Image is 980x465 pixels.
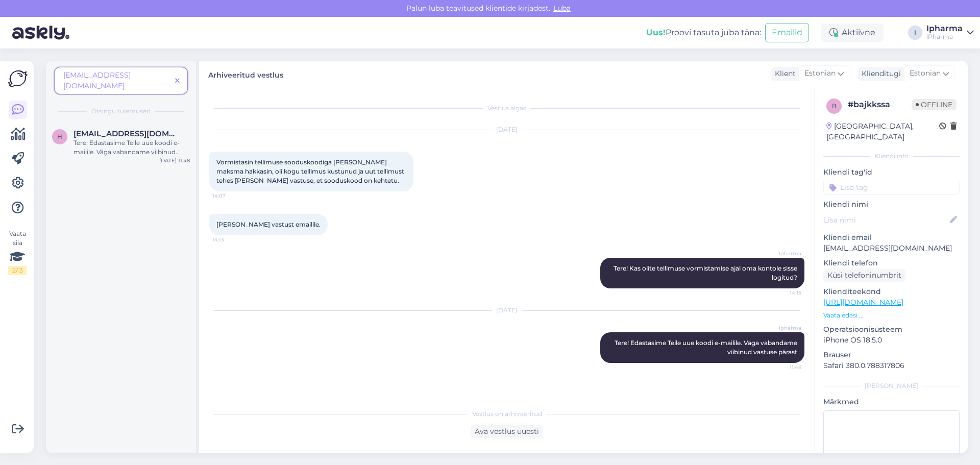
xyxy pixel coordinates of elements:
a: [URL][DOMAIN_NAME] [823,298,903,307]
span: Tere! Kas olite tellimuse vormistamise ajal oma kontole sisse logitud? [614,264,799,281]
img: Askly Logo [8,69,28,88]
p: Kliendi tag'id [823,167,960,178]
input: Lisa nimi [824,214,948,226]
input: Lisa tag [823,180,960,195]
div: Tere! Edastasime Teile uue koodi e-mailile. Väga vabandame viibinud vastuse pärast [73,138,190,157]
div: Proovi tasuta juba täna: [646,27,761,39]
b: Uus! [646,28,666,37]
div: Klienditugi [857,68,901,79]
label: Arhiveeritud vestlus [208,67,283,81]
span: 14:13 [212,236,251,243]
span: 14:15 [763,289,801,297]
div: I [908,26,922,40]
span: b [832,102,837,110]
span: Estonian [910,68,941,79]
span: 11:48 [763,363,801,371]
div: [DATE] 11:48 [159,157,190,164]
p: Vaata edasi ... [823,311,960,320]
span: [PERSON_NAME] vastust emailile. [216,221,321,228]
span: Vormistasin tellimuse sooduskoodiga [PERSON_NAME] maksma hakkasin, oli kogu tellimus kustunud ja ... [216,158,406,184]
div: # bajkkssa [848,99,912,111]
a: IpharmaiPharma [926,25,974,41]
span: [EMAIL_ADDRESS][DOMAIN_NAME] [63,70,131,90]
p: Brauser [823,350,960,360]
span: Vestlus on arhiveeritud [472,409,542,419]
div: Vaata siia [8,229,27,275]
div: Vestlus algas [209,104,804,113]
span: 14:07 [212,192,251,200]
p: Kliendi email [823,232,960,243]
span: Offline [912,99,957,110]
div: Klient [771,68,796,79]
p: Kliendi telefon [823,258,960,268]
div: [DATE] [209,125,804,134]
div: [PERSON_NAME] [823,381,960,390]
p: Märkmed [823,397,960,407]
div: Ipharma [926,25,963,33]
div: [GEOGRAPHIC_DATA], [GEOGRAPHIC_DATA] [826,121,939,142]
span: Tere! Edastasime Teile uue koodi e-mailile. Väga vabandame viibinud vastuse pärast [615,339,799,356]
span: Ipharma [763,324,801,332]
div: Ava vestlus uuesti [471,425,543,438]
span: Ipharma [763,250,801,257]
div: iPharma [926,33,963,41]
p: Kliendi nimi [823,199,960,210]
div: [DATE] [209,306,804,315]
p: Safari 380.0.788317806 [823,360,960,371]
button: Emailid [765,23,809,42]
p: Operatsioonisüsteem [823,324,960,335]
p: iPhone OS 18.5.0 [823,335,960,346]
span: Luba [550,4,574,13]
div: Aktiivne [821,23,884,42]
div: 2 / 3 [8,266,27,275]
p: Klienditeekond [823,286,960,297]
span: Otsingu tulemused [91,107,151,116]
div: Küsi telefoninumbrit [823,268,905,282]
div: Kliendi info [823,152,960,161]
span: hannolainen73@gmail.com [73,129,180,138]
span: h [57,133,62,140]
p: [EMAIL_ADDRESS][DOMAIN_NAME] [823,243,960,254]
span: Estonian [804,68,836,79]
